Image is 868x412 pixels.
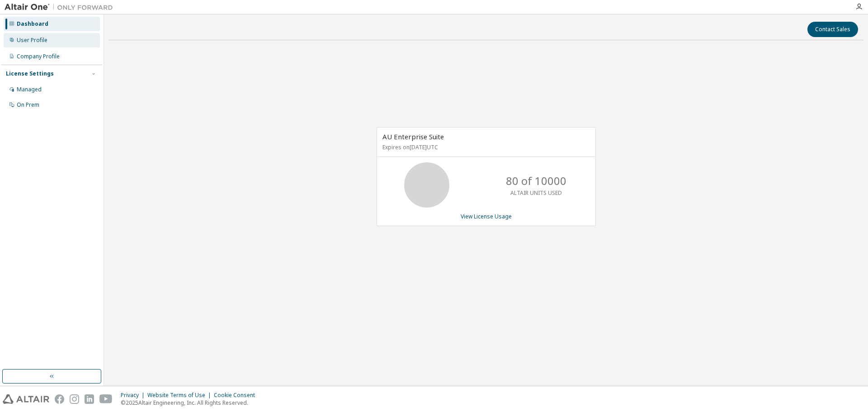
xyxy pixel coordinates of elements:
div: Dashboard [17,20,48,28]
button: Contact Sales [807,22,858,37]
img: altair_logo.svg [3,394,49,404]
a: View License Usage [461,213,512,220]
div: Website Terms of Use [147,392,214,399]
div: Cookie Consent [214,392,260,399]
div: User Profile [17,37,47,44]
img: facebook.svg [55,394,64,404]
img: instagram.svg [70,394,79,404]
img: Altair One [5,3,118,12]
span: AU Enterprise Suite [382,132,444,141]
p: Expires on [DATE] UTC [382,143,588,151]
p: © 2025 Altair Engineering, Inc. All Rights Reserved. [121,399,260,407]
img: youtube.svg [99,394,113,404]
img: linkedin.svg [85,394,94,404]
p: 80 of 10000 [506,173,566,189]
div: License Settings [6,70,54,77]
p: ALTAIR UNITS USED [510,189,562,197]
div: Privacy [121,392,147,399]
div: Company Profile [17,53,60,60]
div: On Prem [17,101,39,109]
div: Managed [17,86,42,93]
